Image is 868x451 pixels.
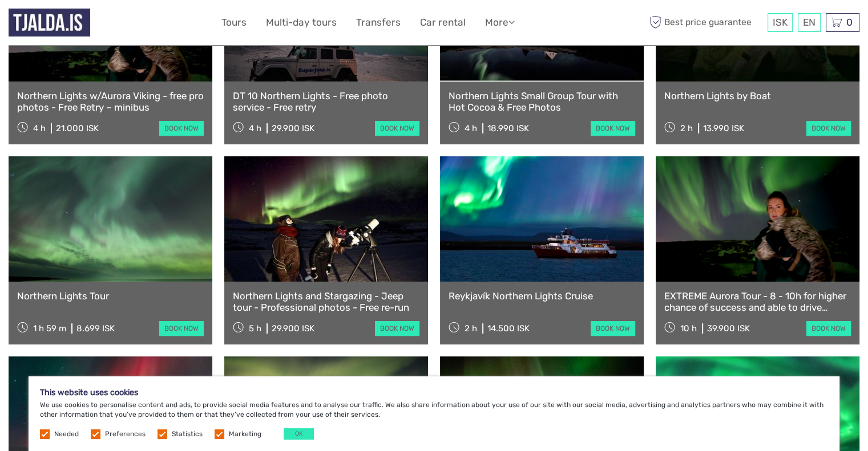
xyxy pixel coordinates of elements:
[487,323,530,334] div: 14.500 ISK
[845,17,854,28] span: 0
[806,121,851,136] a: book now
[647,13,765,32] span: Best price guarantee
[105,429,146,439] label: Preferences
[449,290,635,302] a: Reykjavík Northern Lights Cruise
[16,20,129,29] p: We're away right now. Please check back later!
[159,121,204,136] a: book now
[40,388,828,397] h5: This website uses cookies
[284,428,314,440] button: OK
[806,321,851,336] a: book now
[375,121,419,136] a: book now
[131,18,145,31] button: Open LiveChat chat widget
[798,13,821,32] div: EN
[233,290,419,314] a: Northern Lights and Stargazing - Jeep tour - Professional photos - Free re-run
[221,14,247,31] a: Tours
[375,321,419,336] a: book now
[465,323,477,334] span: 2 h
[703,123,744,133] div: 13.990 ISK
[680,123,693,133] span: 2 h
[56,123,99,133] div: 21.000 ISK
[9,9,90,36] img: Tjalda.is - Booking and info page
[591,121,635,136] a: book now
[591,321,635,336] a: book now
[266,14,337,31] a: Multi-day tours
[680,323,697,334] span: 10 h
[707,323,750,334] div: 39.900 ISK
[29,376,839,451] div: We use cookies to personalise content and ads, to provide social media features and to analyse ou...
[272,123,314,133] div: 29.900 ISK
[159,321,204,336] a: book now
[249,123,261,133] span: 4 h
[54,429,79,439] label: Needed
[487,123,529,133] div: 18.990 ISK
[33,123,46,133] span: 4 h
[233,90,419,113] a: DT 10 Northern Lights - Free photo service - Free retry
[172,429,203,439] label: Statistics
[356,14,401,31] a: Transfers
[229,429,261,439] label: Marketing
[272,323,314,334] div: 29.900 ISK
[17,90,204,113] a: Northern Lights w/Aurora Viking - free pro photos - Free Retry – minibus
[485,14,515,31] a: More
[76,323,115,334] div: 8.699 ISK
[773,17,788,28] span: ISK
[33,323,66,334] span: 1 h 59 m
[449,90,635,113] a: Northern Lights Small Group Tour with Hot Cocoa & Free Photos
[249,323,261,334] span: 5 h
[465,123,477,133] span: 4 h
[664,90,851,101] a: Northern Lights by Boat
[420,14,466,31] a: Car rental
[664,290,851,314] a: EXTREME Aurora Tour - 8 - 10h for higher chance of success and able to drive farther - Dinner and...
[17,290,204,302] a: Northern Lights Tour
